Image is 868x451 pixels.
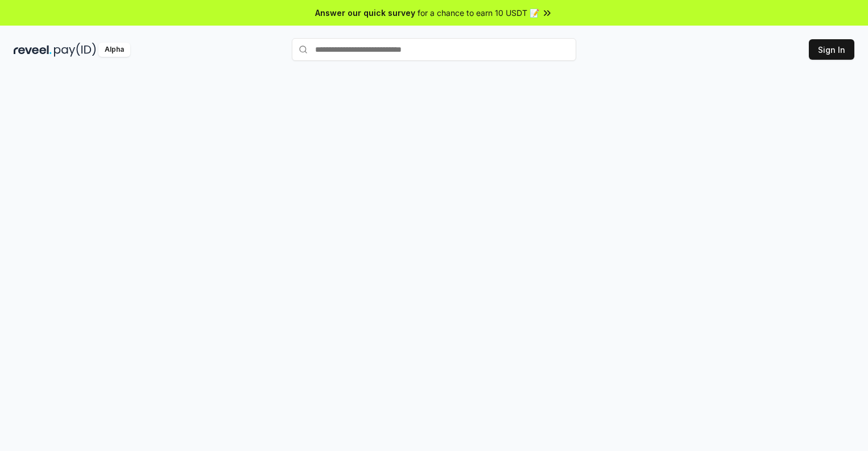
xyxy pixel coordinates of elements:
[315,7,415,19] span: Answer our quick survey
[54,43,96,57] img: pay_id
[14,43,52,57] img: reveel_dark
[418,7,539,19] span: for a chance to earn 10 USDT 📝
[98,43,130,57] div: Alpha
[809,39,854,60] button: Sign In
